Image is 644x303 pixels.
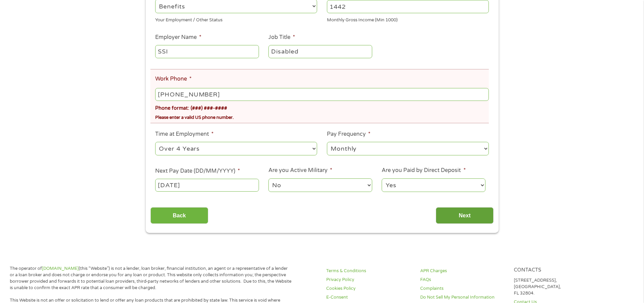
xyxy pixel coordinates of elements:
a: E-Consent [326,294,412,301]
input: Walmart [155,45,259,58]
input: ---Click Here for Calendar --- [155,179,259,192]
div: Phone format: (###) ###-#### [155,102,488,112]
a: APR Charges [420,268,506,274]
label: Work Phone [155,75,192,83]
p: [STREET_ADDRESS], [GEOGRAPHIC_DATA], FL 32804. [514,277,600,297]
input: Cashier [268,45,372,58]
label: Employer Name [155,34,201,41]
a: Complaints [420,285,506,292]
a: FAQs [420,277,506,283]
a: [DOMAIN_NAME] [42,266,79,271]
input: (231) 754-4010 [155,88,488,101]
h4: Contacts [514,267,600,274]
label: Pay Frequency [327,131,371,138]
label: Next Pay Date (DD/MM/YYYY) [155,168,240,175]
p: The operator of (this “Website”) is not a lender, loan broker, financial institution, an agent or... [10,265,292,291]
a: Do Not Sell My Personal Information [420,294,506,301]
div: Your Employment / Other Status [155,14,317,23]
label: Job Title [268,34,295,41]
label: Are you Active Military [268,167,332,174]
label: Time at Employment [155,131,214,138]
a: Terms & Conditions [326,268,412,274]
a: Privacy Policy [326,277,412,283]
input: Back [150,207,208,224]
div: Please enter a valid US phone number. [155,112,488,121]
a: Cookies Policy [326,285,412,292]
input: Next [436,207,494,224]
div: Monthly Gross Income (Min 1000) [327,14,489,23]
label: Are you Paid by Direct Deposit [382,167,466,174]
